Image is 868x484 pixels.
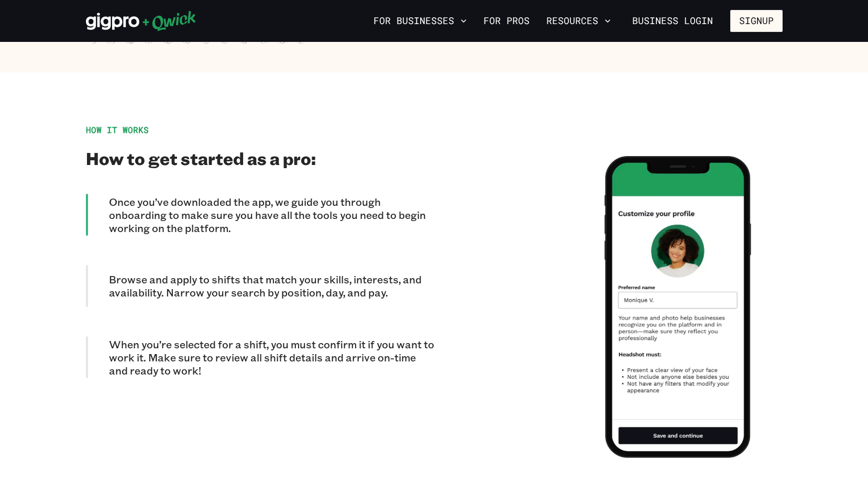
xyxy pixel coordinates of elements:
[605,156,751,458] img: Step 1: Customize your Profile
[109,338,434,377] p: When you’re selected for a shift, you must confirm it if you want to work it. Make sure to review...
[86,194,434,236] div: Once you’ve downloaded the app, we guide you through onboarding to make sure you have all the too...
[86,148,434,169] h2: How to get started as a pro:
[86,125,434,135] div: HOW IT WORKS
[86,336,434,378] div: When you’re selected for a shift, you must confirm it if you want to work it. Make sure to review...
[479,12,534,30] a: For Pros
[623,10,722,32] a: Business Login
[86,265,434,307] div: Browse and apply to shifts that match your skills, interests, and availability. Narrow your searc...
[730,10,783,32] button: Signup
[109,273,434,299] p: Browse and apply to shifts that match your skills, interests, and availability. Narrow your searc...
[109,195,434,235] p: Once you’ve downloaded the app, we guide you through onboarding to make sure you have all the too...
[542,12,615,30] button: Resources
[369,12,471,30] button: For Businesses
